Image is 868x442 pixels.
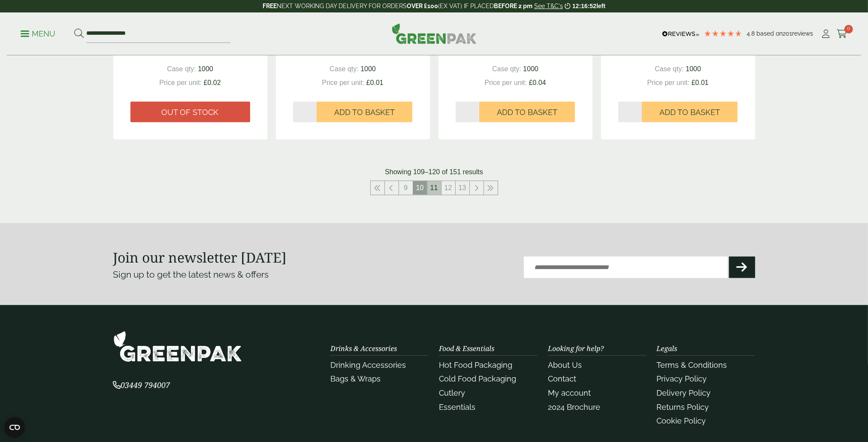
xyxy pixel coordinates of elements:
a: Out of stock [130,102,250,122]
span: Out of stock [162,108,219,117]
a: 03449 794007 [113,381,170,390]
strong: OVER £100 [407,3,438,9]
img: GreenPak Supplies [392,23,477,44]
a: Bags & Wraps [330,374,381,383]
span: 10 [413,181,427,195]
button: Add to Basket [317,102,412,122]
a: Terms & Conditions [656,360,727,369]
strong: FREE [263,3,277,9]
span: 1000 [198,65,213,73]
a: 13 [456,181,469,195]
a: About Us [548,360,582,369]
span: 201 [783,30,792,37]
a: Cutlery [439,388,465,397]
span: Case qty: [492,65,521,73]
img: GreenPak Supplies [113,331,242,362]
strong: Join our newsletter [DATE] [113,248,287,266]
a: Returns Policy [656,403,709,412]
a: 11 [427,181,441,195]
a: 9 [399,181,413,195]
div: 4.79 Stars [704,30,742,37]
button: Add to Basket [642,102,738,122]
span: Add to Basket [659,108,720,117]
a: See T&C's [534,3,563,9]
a: Menu [21,29,55,37]
img: REVIEWS.io [662,31,699,37]
span: Case qty: [167,65,196,73]
a: Essentials [439,403,475,412]
a: My account [548,388,591,397]
span: 4.8 [747,30,756,37]
span: £0.04 [529,79,546,86]
button: Open CMP widget [4,417,25,438]
span: £0.01 [692,79,709,86]
a: 12 [442,181,455,195]
a: Cookie Policy [656,416,706,425]
a: Contact [548,374,576,383]
a: 0 [837,27,847,40]
span: £0.01 [366,79,384,86]
span: Price per unit: [322,79,364,86]
a: Hot Food Packaging [439,360,512,369]
i: My Account [821,30,832,38]
span: reviews [792,30,813,37]
a: Delivery Policy [656,388,711,397]
span: 03449 794007 [113,380,170,390]
span: Price per unit: [647,79,690,86]
a: 2024 Brochure [548,403,600,412]
a: Privacy Policy [656,374,707,383]
span: 1000 [360,65,376,73]
span: £0.02 [204,79,221,86]
span: 0 [844,25,853,33]
a: Drinking Accessories [330,360,406,369]
span: Add to Basket [334,108,395,117]
p: Showing 109–120 of 151 results [385,167,483,177]
span: 1000 [686,65,701,73]
span: Price per unit: [484,79,527,86]
a: Cold Food Packaging [439,374,516,383]
span: Case qty: [330,65,359,73]
span: Price per unit: [159,79,202,86]
span: Add to Basket [497,108,557,117]
p: Sign up to get the latest news & offers [113,268,402,282]
span: left [596,3,605,9]
button: Add to Basket [479,102,575,122]
strong: BEFORE 2 pm [494,3,532,9]
span: 12:16:52 [572,3,596,9]
span: 1000 [523,65,538,73]
span: Case qty: [655,65,684,73]
span: Based on [756,30,783,37]
i: Cart [837,30,847,38]
p: Menu [21,29,55,39]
